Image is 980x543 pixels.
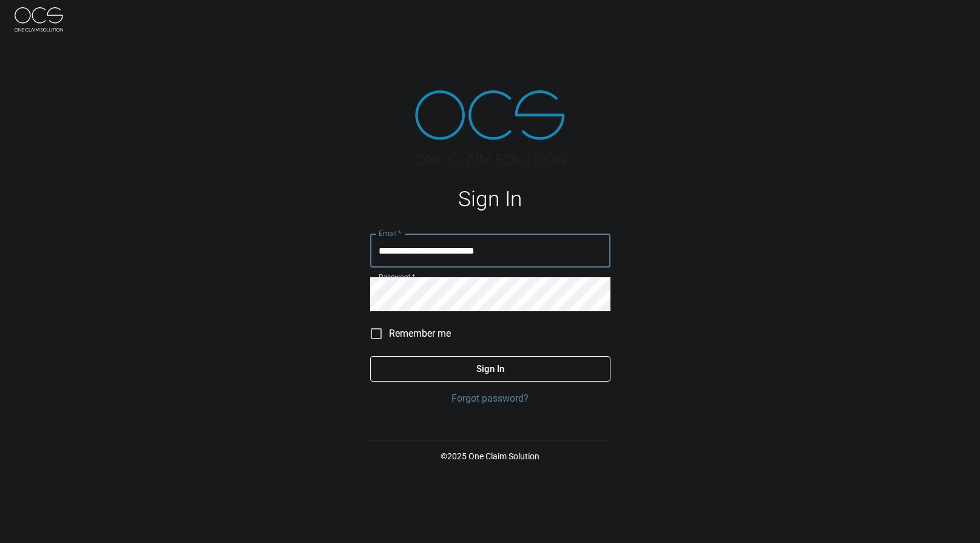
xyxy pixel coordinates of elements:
a: Forgot password? [370,391,610,406]
span: Remember me [389,326,451,341]
h1: Sign In [370,187,610,212]
img: ocs-logo-tra.png [415,90,565,165]
p: © 2025 One Claim Solution [370,450,610,462]
label: Email [379,228,402,238]
img: ocs-logo-white-transparent.png [15,7,63,32]
label: Password [379,272,415,282]
button: Sign In [370,356,610,382]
